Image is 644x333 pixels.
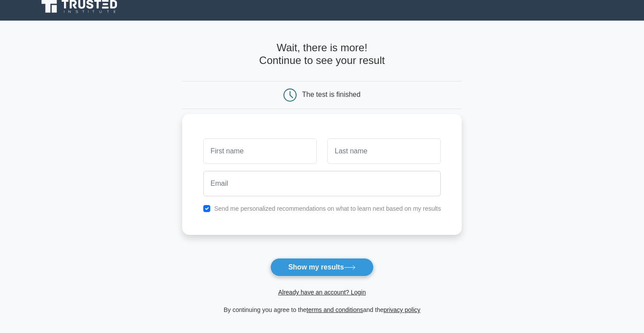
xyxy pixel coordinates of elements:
[278,289,366,296] a: Already have an account? Login
[203,171,441,196] input: Email
[270,258,374,276] button: Show my results
[182,42,462,67] h4: Wait, there is more! Continue to see your result
[307,306,363,313] a: terms and conditions
[214,205,441,212] label: Send me personalized recommendations on what to learn next based on my results
[302,91,361,98] div: The test is finished
[177,305,467,315] div: By continuing you agree to the and the
[327,138,441,164] input: Last name
[384,306,421,313] a: privacy policy
[203,138,317,164] input: First name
